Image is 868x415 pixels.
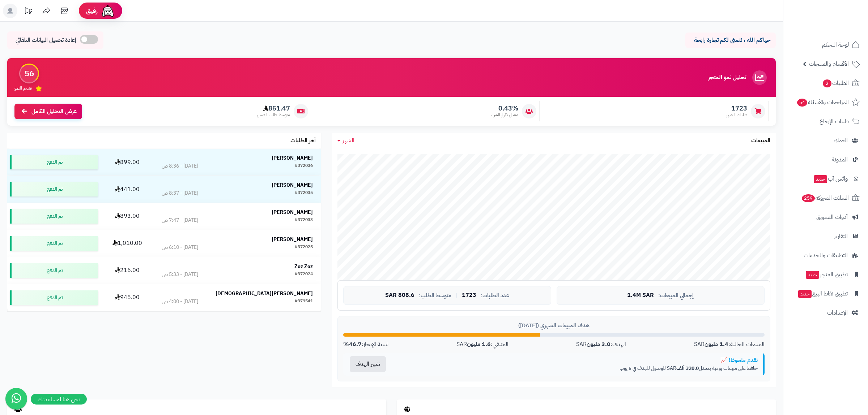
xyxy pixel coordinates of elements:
a: طلبات الإرجاع [788,113,864,130]
div: [DATE] - 6:10 ص [162,244,198,251]
div: [DATE] - 8:36 ص [162,163,198,170]
span: 2 [823,79,831,87]
span: 259 [802,194,815,202]
button: تغيير الهدف [350,356,386,372]
span: 1723 [726,104,747,112]
span: 851.47 [257,104,290,112]
span: الأقسام والمنتجات [809,59,849,69]
span: 0.43% [491,104,518,112]
img: ai-face.png [101,4,115,18]
strong: [PERSON_NAME] [272,235,313,243]
strong: 320.0 ألف [676,364,699,372]
span: إجمالي المبيعات: [658,293,694,299]
div: الهدف: SAR [576,340,626,349]
a: الإعدادات [788,304,864,321]
p: حافظ على مبيعات يومية بمعدل SAR للوصول للهدف في 5 يوم. [398,365,758,372]
img: logo-2.png [819,20,861,35]
a: المراجعات والأسئلة54 [788,94,864,111]
div: #372033 [295,217,313,224]
span: جديد [806,271,819,279]
a: تحديثات المنصة [19,4,37,20]
div: تم الدفع [10,236,98,251]
strong: Zoz Zoz [294,263,313,270]
strong: [PERSON_NAME] [272,181,313,189]
div: المتبقي: SAR [456,340,509,349]
div: هدف المبيعات الشهري ([DATE]) [343,322,765,329]
span: العملاء [834,135,848,146]
strong: [PERSON_NAME][DEMOGRAPHIC_DATA] [216,290,313,297]
a: العملاء [788,132,864,149]
span: وآتس آب [813,174,848,184]
div: #372024 [295,271,313,278]
div: #372025 [295,244,313,251]
div: [DATE] - 4:00 ص [162,298,198,305]
span: 54 [797,99,807,107]
div: تم الدفع [10,209,98,224]
span: عرض التحليل الكامل [31,107,77,116]
span: أدوات التسويق [816,212,848,222]
div: تقدم ملحوظ! 📈 [398,356,758,364]
span: | [456,293,458,298]
span: عدد الطلبات: [481,293,509,299]
span: السلات المتروكة [801,193,849,203]
strong: [PERSON_NAME] [272,208,313,216]
span: جديد [798,290,812,298]
span: الطلبات [822,78,849,88]
span: المراجعات والأسئلة [796,97,849,107]
span: تطبيق المتجر [805,269,848,280]
span: متوسط طلب العميل [257,112,290,118]
td: 899.00 [101,149,153,176]
h3: تحليل نمو المتجر [708,74,746,81]
span: طلبات الإرجاع [820,116,849,126]
span: إعادة تحميل البيانات التلقائي [16,36,76,44]
span: التطبيقات والخدمات [804,250,848,260]
div: المبيعات الحالية: SAR [694,340,765,349]
a: التطبيقات والخدمات [788,247,864,264]
a: عرض التحليل الكامل [14,104,82,119]
span: المدونة [832,155,848,165]
span: 808.6 SAR [385,292,414,299]
a: تطبيق المتجرجديد [788,266,864,283]
span: 1723 [462,292,476,299]
div: تم الدفع [10,182,98,196]
span: متوسط الطلب: [419,293,451,299]
span: تقييم النمو [14,85,32,91]
a: التقارير [788,228,864,245]
span: معدل تكرار الشراء [491,112,518,118]
strong: 3.0 مليون [587,340,610,349]
span: لوحة التحكم [822,40,849,50]
span: جديد [814,175,827,183]
a: وآتس آبجديد [788,170,864,187]
div: تم الدفع [10,155,98,169]
a: الطلبات2 [788,74,864,92]
a: أدوات التسويق [788,208,864,226]
strong: 1.4 مليون [705,340,728,349]
div: [DATE] - 8:37 ص [162,190,198,197]
span: طلبات الشهر [726,112,747,118]
p: حياكم الله ، نتمنى لكم تجارة رابحة [691,36,770,44]
a: المدونة [788,151,864,168]
span: الإعدادات [827,308,848,318]
td: 1,010.00 [101,230,153,257]
td: 441.00 [101,176,153,203]
span: التقارير [834,231,848,241]
div: [DATE] - 7:47 ص [162,217,198,224]
span: تطبيق نقاط البيع [797,289,848,299]
strong: 46.7% [343,340,362,349]
td: 945.00 [101,284,153,311]
div: #372036 [295,163,313,170]
a: الشهر [337,137,354,145]
a: لوحة التحكم [788,36,864,53]
span: الشهر [342,136,354,145]
a: السلات المتروكة259 [788,189,864,207]
div: [DATE] - 5:33 ص [162,271,198,278]
strong: [PERSON_NAME] [272,154,313,162]
td: 893.00 [101,203,153,230]
td: 216.00 [101,257,153,284]
div: تم الدفع [10,290,98,305]
div: #371541 [295,298,313,305]
strong: 1.6 مليون [467,340,491,349]
span: رفيق [86,7,98,15]
h3: آخر الطلبات [290,138,316,144]
div: #372035 [295,190,313,197]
